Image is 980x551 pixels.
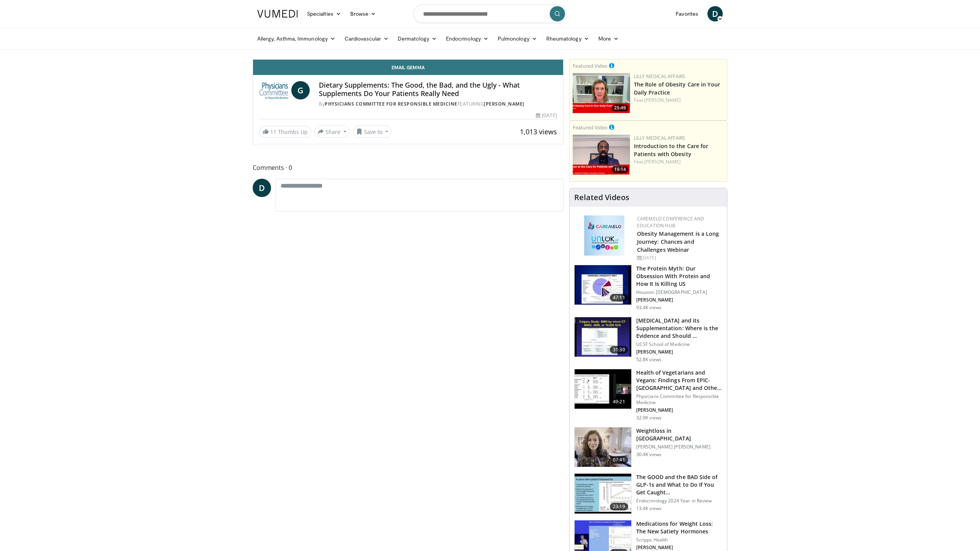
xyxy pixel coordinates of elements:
a: Favorites [671,6,703,21]
a: Allergy, Asthma, Immunology [253,31,340,46]
a: [PERSON_NAME] [644,97,681,103]
h3: [MEDICAL_DATA] and its Supplementation: Where is the Evidence and Should … [636,317,722,340]
img: 9983fed1-7565-45be-8934-aef1103ce6e2.150x105_q85_crop-smart_upscale.jpg [575,427,631,467]
a: Browse [346,6,381,21]
a: D [253,179,271,197]
a: G [291,81,310,99]
p: Houston [DEMOGRAPHIC_DATA] [636,289,722,295]
div: [DATE] [536,112,557,119]
span: 31:30 [610,346,628,354]
a: 07:41 Weightloss in [GEOGRAPHIC_DATA] [PERSON_NAME] [PERSON_NAME] 30.4K views [574,427,722,468]
a: 49:21 Health of Vegetarians and Vegans: Findings From EPIC-[GEOGRAPHIC_DATA] and Othe… Physicians... [574,369,722,421]
p: [PERSON_NAME] [PERSON_NAME] [636,444,722,450]
img: VuMedi Logo [257,10,298,18]
a: Physicians Committee for Responsible Medicine [325,101,457,107]
p: 13.4K views [636,505,661,512]
img: 756cb5e3-da60-49d4-af2c-51c334342588.150x105_q85_crop-smart_upscale.jpg [575,474,631,514]
span: 1,013 views [520,127,557,136]
img: b7b8b05e-5021-418b-a89a-60a270e7cf82.150x105_q85_crop-smart_upscale.jpg [575,265,631,305]
a: CaReMeLO Conference and Education Hub [637,215,704,229]
span: Comments 0 [253,163,563,173]
a: Endocrinology [441,31,493,46]
h3: The Protein Myth: Our Obsession With Protein and How It Is Killing US [636,265,722,288]
h4: Related Videos [574,193,629,202]
img: Physicians Committee for Responsible Medicine [259,81,288,99]
a: 23:19 The GOOD and the BAD Side of GLP-1s and What to Do If You Get Caught… Endocrinology 2024 Ye... [574,473,722,514]
p: Scripps Health [636,537,722,543]
p: 52.8K views [636,357,661,363]
a: Lilly Medical Affairs [634,135,686,141]
div: Feat. [634,97,724,104]
p: 93.4K views [636,305,661,311]
a: [PERSON_NAME] [484,101,524,107]
span: 47:11 [610,294,628,302]
h4: Dietary Supplements: The Good, the Bad, and the Ugly - What Supplements Do Your Patients Really Need [319,81,557,98]
a: D [707,6,723,21]
span: 11 [270,128,276,135]
a: 11 Thumbs Up [259,126,311,138]
a: Specialties [302,6,346,21]
a: Email Gemma [253,60,563,75]
p: Physicians Committee for Responsible Medicine [636,393,722,406]
a: 31:30 [MEDICAL_DATA] and its Supplementation: Where is the Evidence and Should … UCSF School of M... [574,317,722,363]
div: Feat. [634,158,724,165]
a: Obesity Management is a Long Journey: Chances and Challenges Webinar [637,230,719,253]
img: 4bb25b40-905e-443e-8e37-83f056f6e86e.150x105_q85_crop-smart_upscale.jpg [575,317,631,357]
h3: Weightloss in [GEOGRAPHIC_DATA] [636,427,722,442]
h3: Health of Vegetarians and Vegans: Findings From EPIC-[GEOGRAPHIC_DATA] and Othe… [636,369,722,392]
a: Rheumatology [542,31,594,46]
span: 23:19 [610,503,628,510]
img: 45df64a9-a6de-482c-8a90-ada250f7980c.png.150x105_q85_autocrop_double_scale_upscale_version-0.2.jpg [584,215,624,256]
a: Dermatology [393,31,441,46]
p: 32.9K views [636,415,661,421]
a: 25:49 [573,73,630,113]
button: Share [314,126,350,138]
h3: Medications for Weight Loss: The New Satiety Hormones [636,520,722,535]
span: 49:21 [610,398,628,406]
p: UCSF School of Medicine [636,341,722,347]
img: acc2e291-ced4-4dd5-b17b-d06994da28f3.png.150x105_q85_crop-smart_upscale.png [573,135,630,175]
a: Lilly Medical Affairs [634,73,686,80]
a: [PERSON_NAME] [644,158,681,165]
a: The Role of Obesity Care in Your Daily Practice [634,81,720,96]
span: 19:14 [612,166,628,173]
span: 25:49 [612,104,628,111]
span: 07:41 [610,456,628,464]
p: [PERSON_NAME] [636,544,722,551]
p: [PERSON_NAME] [636,407,722,413]
div: By FEATURING [319,101,557,108]
button: Save to [353,126,392,138]
input: Search topics, interventions [413,5,567,23]
img: e1208b6b-349f-4914-9dd7-f97803bdbf1d.png.150x105_q85_crop-smart_upscale.png [573,73,630,113]
a: Cardiovascular [340,31,393,46]
img: 606f2b51-b844-428b-aa21-8c0c72d5a896.150x105_q85_crop-smart_upscale.jpg [575,369,631,409]
a: 47:11 The Protein Myth: Our Obsession With Protein and How It Is Killing US Houston [DEMOGRAPHIC_... [574,265,722,311]
div: [DATE] [637,254,721,261]
a: Introduction to the Care for Patients with Obesity [634,142,709,158]
p: [PERSON_NAME] [636,297,722,303]
small: Featured Video [573,62,608,69]
h3: The GOOD and the BAD Side of GLP-1s and What to Do If You Get Caught… [636,473,722,496]
small: Featured Video [573,124,608,131]
a: Pulmonology [493,31,542,46]
p: 30.4K views [636,452,661,458]
p: [PERSON_NAME] [636,349,722,355]
p: Endocrinology 2024 Year in Review [636,498,722,504]
a: 19:14 [573,135,630,175]
a: More [594,31,623,46]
